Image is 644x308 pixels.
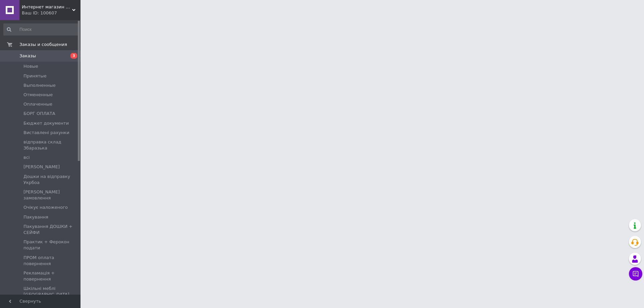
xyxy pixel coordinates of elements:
span: Рекламація + повернення [23,270,78,282]
span: [PERSON_NAME] [23,164,60,170]
span: Бюджет документи [23,120,69,126]
span: Заказы и сообщения [19,42,67,48]
span: Пакування ДОШКИ + СЕЙФИ [23,224,78,236]
span: [PERSON_NAME] замовлення [23,189,78,201]
span: Выполненные [23,82,56,88]
span: Заказы [19,53,36,59]
span: Интернет магазин ТерЛайн - Пленка для ламинирования Фотобумага Канцтовары Школьная мебель [22,4,72,10]
input: Поиск [3,23,79,36]
span: відправка склад Збаразька [23,139,78,151]
span: Принятые [23,73,47,79]
span: Пакування [23,214,48,220]
span: Отмененные [23,92,53,98]
span: всі [23,155,30,161]
span: 3 [70,53,77,59]
span: Очікує наложеного [23,204,68,210]
button: Чат с покупателем [629,267,642,281]
span: Дошки на відправку Укрбоа [23,174,78,186]
span: Шкільні меблі [GEOGRAPHIC_DATA] [23,286,78,298]
span: ПРОМ оплата повернення [23,255,78,267]
span: Виставлені рахунки [23,130,69,136]
div: Ваш ID: 100607 [22,10,80,16]
span: Практик + Ферокон подати [23,239,78,251]
span: БОРГ ОПЛАТА [23,111,55,117]
span: Оплаченные [23,101,52,107]
span: Новые [23,63,38,69]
